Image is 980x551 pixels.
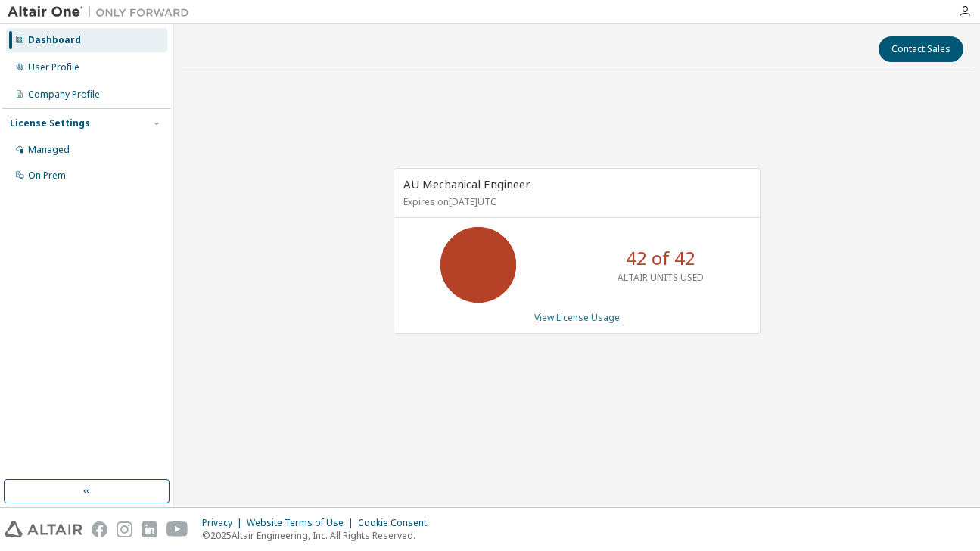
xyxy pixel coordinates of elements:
[10,117,90,129] div: License Settings
[879,36,963,62] button: Contact Sales
[403,176,530,191] span: AU Mechanical Engineer
[92,521,107,537] img: facebook.svg
[202,517,247,529] div: Privacy
[142,521,157,537] img: linkedin.svg
[534,311,620,324] a: View License Usage
[117,521,132,537] img: instagram.svg
[358,517,436,529] div: Cookie Consent
[28,170,66,182] div: On Prem
[28,34,81,46] div: Dashboard
[247,517,358,529] div: Website Terms of Use
[202,529,436,542] p: © 2025 Altair Engineering, Inc. All Rights Reserved.
[8,5,197,20] img: Altair One
[626,245,695,271] p: 42 of 42
[403,195,747,208] p: Expires on [DATE] UTC
[28,61,79,73] div: User Profile
[28,89,100,101] div: Company Profile
[5,521,82,537] img: altair_logo.svg
[166,521,188,537] img: youtube.svg
[618,271,704,284] p: ALTAIR UNITS USED
[28,144,70,156] div: Managed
